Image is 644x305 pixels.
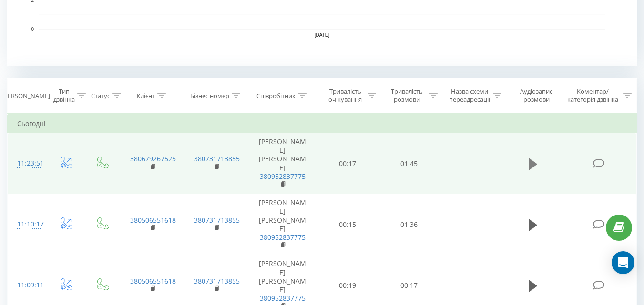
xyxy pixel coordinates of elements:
[378,133,440,194] td: 01:45
[8,114,637,133] td: Сьогодні
[130,154,176,163] a: 380679267525
[449,88,491,104] div: Назва схеми переадресації
[387,88,427,104] div: Тривалість розмови
[194,216,240,225] a: 380731713855
[248,194,317,255] td: [PERSON_NAME] [PERSON_NAME]
[565,88,621,104] div: Коментар/категорія дзвінка
[130,276,176,285] a: 380506551618
[317,133,378,194] td: 00:17
[260,233,306,242] a: 380952837775
[190,92,229,100] div: Бізнес номер
[2,92,50,100] div: [PERSON_NAME]
[256,92,296,100] div: Співробітник
[91,92,110,100] div: Статус
[326,88,365,104] div: Тривалість очікування
[512,88,561,104] div: Аудіозапис розмови
[17,154,37,173] div: 11:23:51
[260,172,306,181] a: 380952837775
[31,27,34,32] text: 0
[17,215,37,234] div: 11:10:17
[194,276,240,285] a: 380731713855
[317,194,378,255] td: 00:15
[260,294,306,303] a: 380952837775
[53,88,75,104] div: Тип дзвінка
[315,32,330,38] text: [DATE]
[194,154,240,163] a: 380731713855
[130,216,176,225] a: 380506551618
[378,194,440,255] td: 01:36
[612,251,634,274] div: Open Intercom Messenger
[17,276,37,295] div: 11:09:11
[137,92,155,100] div: Клієнт
[248,133,317,194] td: [PERSON_NAME] [PERSON_NAME]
